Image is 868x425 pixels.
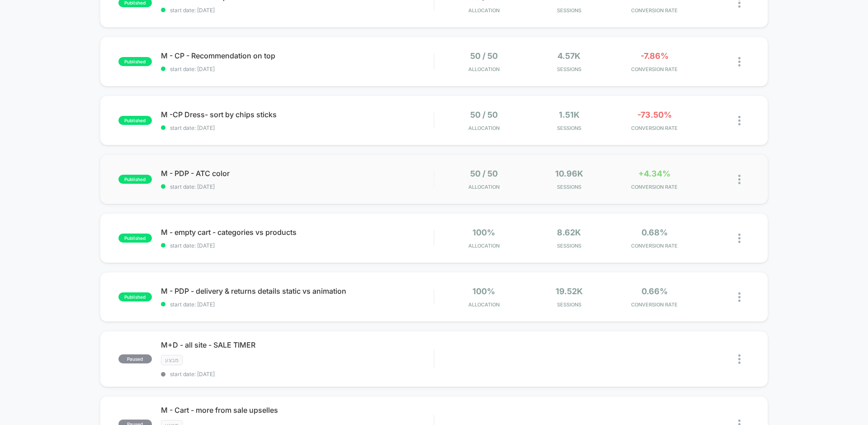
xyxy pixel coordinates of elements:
span: -73.50% [637,110,672,119]
span: CONVERSION RATE [614,184,695,190]
span: Sessions [529,301,610,308]
img: close [738,234,741,243]
span: +4.34% [638,169,670,178]
span: published [118,57,152,66]
span: start date: [DATE] [161,371,434,377]
span: Sessions [529,184,610,190]
img: close [738,354,741,364]
span: M - empty cart - categories vs products [161,228,434,237]
span: published [118,175,152,184]
span: CONVERSION RATE [614,125,695,131]
span: 19.52k [556,287,583,296]
span: 0.68% [642,228,668,237]
span: Allocation [468,301,500,308]
span: 10.96k [555,169,583,178]
span: 50 / 50 [470,169,498,178]
span: M - PDP - ATC color [161,169,434,178]
span: 50 / 50 [470,51,498,61]
span: start date: [DATE] [161,66,434,72]
span: M - CP - Recommendation on top [161,51,434,60]
img: close [738,57,741,67]
span: 1.51k [559,110,580,119]
span: M+D - all site - SALE TIMER [161,340,434,349]
span: Allocation [468,7,500,14]
span: Sessions [529,7,610,14]
span: CONVERSION RATE [614,301,695,308]
span: Sessions [529,66,610,72]
span: 100% [472,287,495,296]
span: 8.62k [557,228,581,237]
span: published [118,234,152,243]
span: M - Cart - more from sale upselles [161,406,434,415]
span: published [118,292,152,301]
span: Allocation [468,125,500,131]
span: M - PDP - delivery & returns details static vs animation [161,287,434,296]
span: Allocation [468,243,500,249]
span: מבצע [161,355,183,365]
span: M -CP Dress- sort by chips sticks [161,110,434,119]
span: Allocation [468,184,500,190]
span: start date: [DATE] [161,242,434,249]
span: 50 / 50 [470,110,498,119]
span: start date: [DATE] [161,7,434,14]
span: published [118,116,152,125]
span: CONVERSION RATE [614,243,695,249]
span: start date: [DATE] [161,301,434,308]
span: 100% [472,228,495,237]
span: Sessions [529,243,610,249]
span: 4.57k [557,51,580,61]
span: CONVERSION RATE [614,7,695,14]
span: -7.86% [641,51,669,61]
span: start date: [DATE] [161,124,434,131]
span: paused [118,354,152,363]
span: CONVERSION RATE [614,66,695,72]
img: close [738,175,741,184]
img: close [738,292,741,302]
span: Sessions [529,125,610,131]
span: start date: [DATE] [161,183,434,190]
span: 0.66% [642,287,668,296]
span: Allocation [468,66,500,72]
img: close [738,116,741,125]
